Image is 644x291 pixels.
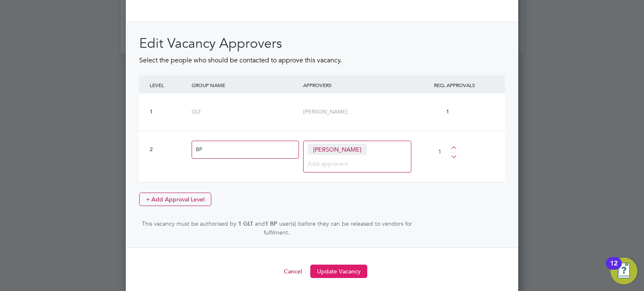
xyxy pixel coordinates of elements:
[264,220,412,236] span: user(s) before they can be released to vendors for fulfilment.
[148,75,190,95] div: LEVEL
[150,146,187,153] div: 2
[192,108,201,115] span: GLT
[610,263,618,274] div: 12
[303,108,348,115] span: [PERSON_NAME]
[150,108,187,116] div: 1
[277,265,309,278] button: Cancel
[308,144,367,155] span: [PERSON_NAME]
[139,56,342,64] span: Select the people who should be contacted to approve this vacancy.
[265,220,278,227] strong: 1 BP
[238,220,253,227] strong: 1 GLT
[190,75,301,95] div: GROUP NAME
[446,108,449,115] span: 1
[139,35,505,52] h2: Edit Vacancy Approvers
[308,158,400,169] input: Add approvers
[310,265,367,278] button: Update Vacancy
[413,75,496,95] div: REQ. APPROVALS
[255,220,265,227] span: and
[142,220,236,227] span: This vacancy must be authorised by
[610,258,637,284] button: Open Resource Center, 12 new notifications
[139,193,211,206] button: + Add Approval Level
[301,75,413,95] div: APPROVERS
